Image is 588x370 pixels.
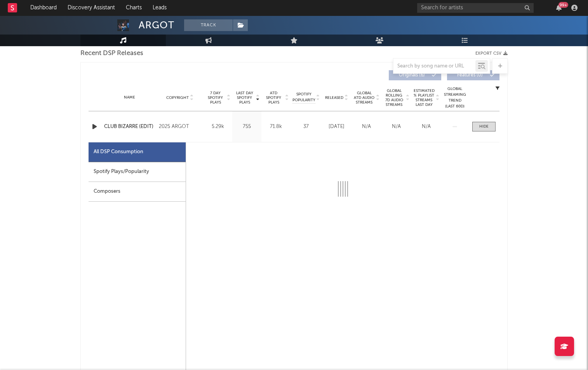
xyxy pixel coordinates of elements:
div: N/A [413,123,439,131]
button: Originals(6) [389,70,441,80]
input: Search for artists [417,3,534,13]
span: ATD Spotify Plays [263,91,284,105]
span: Features ( 0 ) [452,73,488,78]
div: 755 [234,123,259,131]
span: Copyright [166,95,189,100]
div: 37 [292,123,320,131]
button: Track [184,19,233,31]
div: Global Streaming Trend (Last 60D) [443,86,466,109]
div: 5.29k [205,123,230,131]
div: [DATE] [324,123,350,131]
div: N/A [353,123,379,131]
div: N/A [383,123,409,131]
span: Estimated % Playlist Streams Last Day [413,88,435,107]
div: All DSP Consumption [89,142,186,162]
span: Spotify Popularity [292,92,315,103]
div: 71.8k [263,123,289,131]
input: Search by song name or URL [393,63,475,69]
button: Export CSV [475,51,508,56]
span: 7 Day Spotify Plays [205,91,226,105]
span: Last Day Spotify Plays [234,91,255,105]
div: Composers [89,182,186,202]
button: 99+ [556,5,562,11]
span: Originals ( 6 ) [394,73,430,78]
div: All DSP Consumption [94,147,143,157]
div: 2025 ARGOT [159,122,201,131]
span: Recent DSP Releases [80,49,143,58]
div: Spotify Plays/Popularity [89,162,186,182]
span: Global Rolling 7D Audio Streams [383,88,405,107]
a: CLUB BIZARRE (EDIT) [104,123,155,131]
button: Features(0) [447,70,499,80]
span: Released [325,95,343,100]
div: Name [104,95,155,100]
span: Global ATD Audio Streams [353,91,375,105]
div: 99 + [558,2,568,8]
div: ARGOT [139,19,174,31]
